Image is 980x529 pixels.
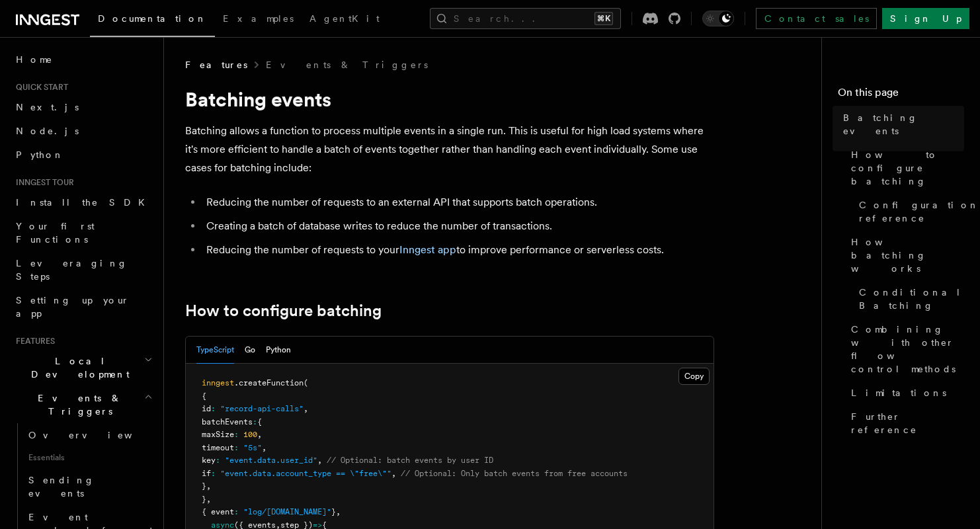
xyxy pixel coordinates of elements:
[846,317,964,381] a: Combining with other flow control methods
[98,13,207,24] span: Documentation
[859,286,964,312] span: Conditional Batching
[234,378,304,387] span: .createFunction
[202,193,714,212] li: Reducing the number of requests to an external API that supports batch operations.
[11,82,68,93] span: Quick start
[202,443,234,452] span: timeout
[594,12,613,25] kbd: ⌘K
[854,193,964,230] a: Configuration reference
[216,456,220,465] span: :
[851,323,964,376] span: Combining with other flow control methods
[336,507,341,516] span: ,
[202,507,234,516] span: { event
[859,198,979,225] span: Configuration reference
[234,430,239,439] span: :
[11,354,144,381] span: Local Development
[317,456,322,465] span: ,
[11,190,155,214] a: Install the SDK
[215,4,302,36] a: Examples
[262,443,266,452] span: ,
[211,469,216,478] span: :
[702,11,734,26] button: Toggle dark mode
[202,404,211,413] span: id
[202,217,714,235] li: Creating a batch of database writes to reduce the number of transactions.
[202,378,234,387] span: inngest
[206,495,211,504] span: ,
[11,288,155,325] a: Setting up your app
[211,404,216,413] span: :
[202,241,714,259] li: Reducing the number of requests to your to improve performance or serverless costs.
[331,507,336,516] span: }
[185,87,714,111] h1: Batching events
[11,251,155,288] a: Leveraging Steps
[234,443,239,452] span: :
[327,456,493,465] span: // Optional: batch events by user ID
[23,447,155,468] span: Essentials
[16,53,53,66] span: Home
[11,143,155,167] a: Python
[225,456,317,465] span: "event.data.user_id"
[838,106,964,143] a: Batching events
[304,378,308,387] span: (
[16,126,79,136] span: Node.js
[185,58,247,71] span: Features
[11,391,144,418] span: Events & Triggers
[266,337,291,364] button: Python
[846,143,964,193] a: How to configure batching
[851,235,964,275] span: How batching works
[16,197,153,208] span: Install the SDK
[16,221,95,245] span: Your first Functions
[23,423,155,447] a: Overview
[846,230,964,280] a: How batching works
[11,214,155,251] a: Your first Functions
[16,149,64,160] span: Python
[266,58,428,71] a: Events & Triggers
[90,4,215,37] a: Documentation
[28,430,165,440] span: Overview
[202,391,206,401] span: {
[11,177,74,188] span: Inngest tour
[401,469,628,478] span: // Optional: Only batch events from free accounts
[756,8,877,29] a: Contact sales
[678,368,710,385] button: Copy
[253,417,257,427] span: :
[202,430,234,439] span: maxSize
[309,13,380,24] span: AgentKit
[202,469,211,478] span: if
[16,295,130,319] span: Setting up your app
[11,48,155,71] a: Home
[243,507,331,516] span: "log/[DOMAIN_NAME]"
[854,280,964,317] a: Conditional Batching
[220,469,391,478] span: "event.data.account_type == \"free\""
[11,336,55,346] span: Features
[11,386,155,423] button: Events & Triggers
[302,4,388,36] a: AgentKit
[28,475,95,499] span: Sending events
[234,507,239,516] span: :
[838,85,964,106] h4: On this page
[202,495,206,504] span: }
[23,468,155,505] a: Sending events
[196,337,234,364] button: TypeScript
[304,404,308,413] span: ,
[185,122,714,177] p: Batching allows a function to process multiple events in a single run. This is useful for high lo...
[391,469,396,478] span: ,
[206,481,211,491] span: ,
[257,417,262,427] span: {
[11,119,155,143] a: Node.js
[851,386,946,399] span: Limitations
[243,430,257,439] span: 100
[223,13,294,24] span: Examples
[399,243,456,256] a: Inngest app
[243,443,262,452] span: "5s"
[16,102,79,112] span: Next.js
[11,95,155,119] a: Next.js
[245,337,255,364] button: Go
[851,410,964,436] span: Further reference
[202,481,206,491] span: }
[202,456,216,465] span: key
[220,404,304,413] span: "record-api-calls"
[185,302,382,320] a: How to configure batching
[202,417,253,427] span: batchEvents
[430,8,621,29] button: Search...⌘K
[11,349,155,386] button: Local Development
